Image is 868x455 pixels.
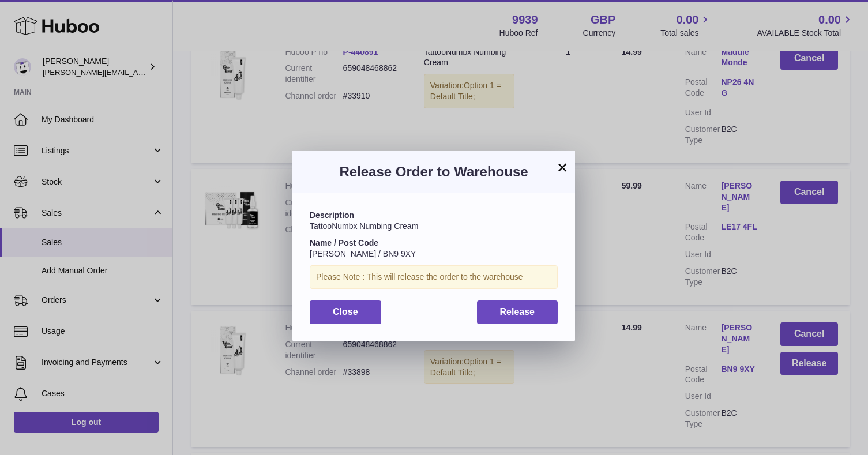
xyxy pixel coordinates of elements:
[310,163,558,181] h3: Release Order to Warehouse
[310,221,418,231] span: TattooNumbx Numbing Cream
[555,160,569,174] button: ×
[310,210,354,220] strong: Description
[310,300,381,324] button: Close
[333,307,358,317] span: Close
[500,307,535,317] span: Release
[310,249,416,258] span: [PERSON_NAME] / BN9 9XY
[310,265,558,289] div: Please Note : This will release the order to the warehouse
[477,300,558,324] button: Release
[310,238,378,247] strong: Name / Post Code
